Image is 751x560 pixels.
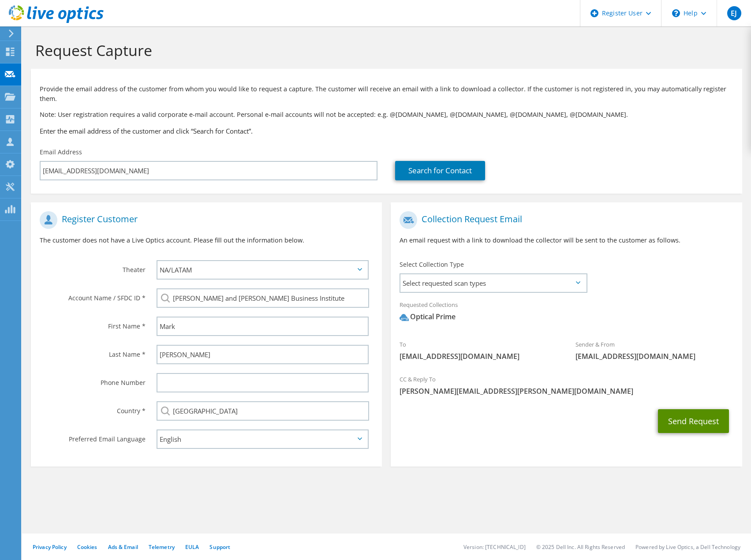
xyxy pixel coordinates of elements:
[400,274,586,292] span: Select requested scan types
[391,370,742,400] div: CC & Reply To
[575,351,733,361] span: [EMAIL_ADDRESS][DOMAIN_NAME]
[40,84,733,104] p: Provide the email address of the customer from whom you would like to request a capture. The cust...
[77,543,97,551] a: Cookies
[400,386,733,396] span: [PERSON_NAME][EMAIL_ADDRESS][PERSON_NAME][DOMAIN_NAME]
[672,9,680,17] svg: \n
[40,317,146,331] label: First Name *
[635,543,740,551] li: Powered by Live Optics, a Dell Technology
[400,312,456,322] div: Optical Prime
[209,543,230,551] a: Support
[658,409,729,433] button: Send Request
[400,351,557,361] span: [EMAIL_ADDRESS][DOMAIN_NAME]
[40,401,146,415] label: Country *
[40,288,146,302] label: Account Name / SFDC ID *
[40,211,369,229] h1: Register Customer
[40,235,373,245] p: The customer does not have a Live Optics account. Please fill out the information below.
[33,543,67,551] a: Privacy Policy
[185,543,199,551] a: EULA
[149,543,175,551] a: Telemetry
[391,335,566,366] div: To
[40,260,146,274] label: Theater
[40,126,733,136] h3: Enter the email address of the customer and click “Search for Contact”.
[400,260,464,269] label: Select Collection Type
[40,345,146,359] label: Last Name *
[108,543,138,551] a: Ads & Email
[40,110,733,119] p: Note: User registration requires a valid corporate e-mail account. Personal e-mail accounts will ...
[40,429,146,444] label: Preferred Email Language
[463,543,526,551] li: Version: [TECHNICAL_ID]
[40,148,82,157] label: Email Address
[400,235,733,245] p: An email request with a link to download the collector will be sent to the customer as follows.
[567,335,742,366] div: Sender & From
[395,161,485,180] a: Search for Contact
[40,373,146,387] label: Phone Number
[35,41,733,60] h1: Request Capture
[391,295,742,331] div: Requested Collections
[536,543,625,551] li: © 2025 Dell Inc. All Rights Reserved
[727,6,741,20] span: EJ
[400,211,729,229] h1: Collection Request Email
